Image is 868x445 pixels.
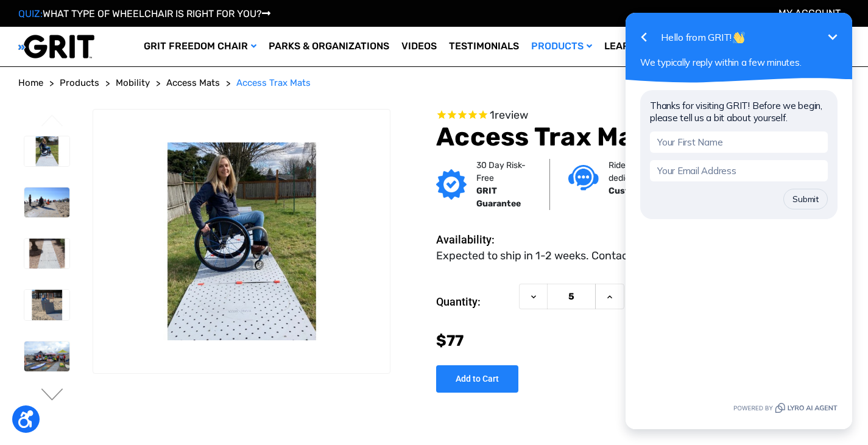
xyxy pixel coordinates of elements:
[166,77,220,88] span: Access Mats
[443,27,525,66] a: Testimonials
[436,122,850,152] h1: Access Trax Mats
[116,77,150,88] span: Mobility
[18,76,850,90] nav: Breadcrumb
[436,332,464,349] span: $77
[211,25,235,49] button: Minimize
[93,142,390,340] img: Access Trax Mats
[138,27,263,66] a: GRIT Freedom Chair
[236,77,311,88] span: Access Trax Mats
[263,27,395,66] a: Parks & Organizations
[236,76,311,90] a: Access Trax Mats
[18,77,43,88] span: Home
[18,34,94,59] img: GRIT All-Terrain Wheelchair and Mobility Equipment
[18,8,270,19] a: QUIZ:WHAT TYPE OF WHEELCHAIR IS RIGHT FOR YOU?
[40,114,65,129] button: Go to slide 6 of 6
[60,77,99,88] span: Products
[40,160,218,181] input: Your Email Address
[30,57,191,68] span: We typically reply within a few minutes.
[476,186,521,209] strong: GRIT Guarantee
[24,136,69,166] img: Access Trax Mats
[609,186,684,196] strong: Customer Service
[51,31,136,43] span: Hello from GRIT!
[40,131,218,153] input: Your First Name
[598,27,680,66] a: Learn More
[568,165,599,190] img: Customer service
[436,248,806,264] dd: Expected to ship in 1-2 weeks. Contact GRIT for order-specific lead times.
[166,76,220,90] a: Access Mats
[436,231,513,248] dt: Availability:
[60,76,99,90] a: Products
[24,239,69,268] img: Access Trax Mats
[525,27,598,66] a: Products
[24,187,69,217] img: Access Trax Mats
[123,32,135,44] img: 👋
[40,82,218,124] span: Thanks for visiting GRIT! Before we begin, please tell us a bit about yourself.
[436,109,850,122] span: Rated 5.0 out of 5 stars 1 reviews
[436,365,518,393] input: Add to Cart
[436,169,467,200] img: GRIT Guarantee
[18,8,43,19] span: QUIZ:
[24,290,69,320] img: Access Trax Mats
[124,401,228,415] a: Powered by Tidio.
[476,159,531,184] p: 30 Day Risk-Free
[116,76,150,90] a: Mobility
[174,189,218,209] button: Submit
[24,342,69,371] img: Access Trax Mats
[395,27,443,66] a: Videos
[436,284,513,320] label: Quantity:
[490,108,528,122] span: 1 reviews
[609,159,716,184] p: Rider Support Team dedicated to
[40,388,65,403] button: Go to slide 2 of 6
[18,76,43,90] a: Home
[495,108,528,122] span: review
